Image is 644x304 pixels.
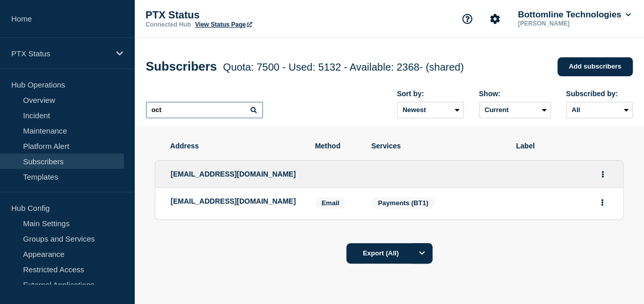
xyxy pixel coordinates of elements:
[371,142,501,150] span: Services
[516,10,633,20] button: Bottomline Technologies
[397,102,464,118] select: Sort by
[146,102,263,118] input: Search subscribers
[566,102,633,118] select: Subscribed by
[170,142,300,150] span: Address
[516,142,608,150] span: Label
[223,61,464,73] span: Quota: 7500 - Used: 5132 - Available: 2368 - (shared)
[11,49,110,58] p: PTX Status
[171,197,300,205] p: [EMAIL_ADDRESS][DOMAIN_NAME]
[516,20,622,27] p: [PERSON_NAME]
[484,8,506,30] button: Account settings
[146,9,350,21] p: PTX Status
[412,243,432,264] button: Options
[479,90,551,98] div: Show:
[315,142,356,150] span: Method
[315,197,346,209] span: Email
[397,90,464,98] div: Sort by:
[195,21,252,28] a: View Status Page
[378,199,428,207] span: Payments (BT1)
[566,90,633,98] div: Subscribed by:
[171,170,296,178] span: [EMAIL_ADDRESS][DOMAIN_NAME]
[146,21,191,28] p: Connected Hub
[557,57,633,76] a: Add subscribers
[146,59,464,74] h1: Subscribers
[596,166,609,182] button: Actions
[479,102,551,118] select: Deleted
[596,194,609,210] button: Actions
[346,243,432,264] button: Export (All)
[456,8,478,30] button: Support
